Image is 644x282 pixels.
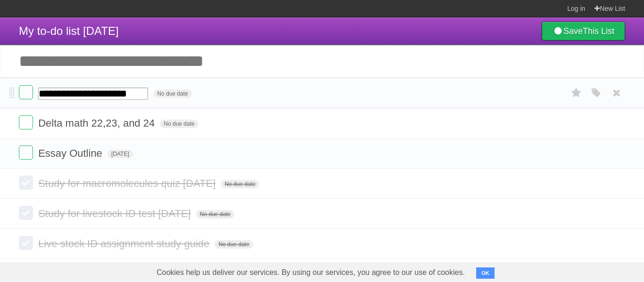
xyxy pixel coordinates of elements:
[38,117,157,129] span: Delta math 22,23, and 24
[542,22,625,40] a: SaveThis List
[19,176,33,190] label: Done
[568,85,586,101] label: Star task
[215,240,253,249] span: No due date
[583,26,614,36] b: This List
[221,180,259,188] span: No due date
[107,150,133,158] span: [DATE]
[38,177,218,189] span: Study for macromolecules quiz [DATE]
[19,236,33,250] label: Done
[19,115,33,129] label: Done
[19,206,33,220] label: Done
[153,89,191,98] span: No due date
[196,210,234,218] span: No due date
[38,147,105,159] span: Essay Outline
[38,208,193,219] span: Study for livestock ID test [DATE]
[38,238,212,250] span: Live stock ID assignment study guide
[160,120,198,128] span: No due date
[476,267,495,279] button: OK
[147,263,474,282] span: Cookies help us deliver our services. By using our services, you agree to our use of cookies.
[19,145,33,160] label: Done
[19,24,119,37] span: My to-do list [DATE]
[19,85,33,99] label: Done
